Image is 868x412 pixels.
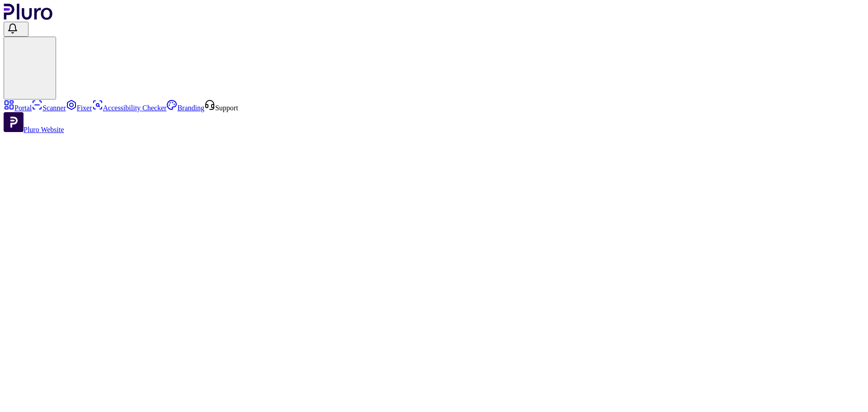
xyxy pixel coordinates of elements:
a: Portal [4,104,32,112]
a: Open Support screen [204,104,238,112]
button: Open notifications, you have 128 new notifications [4,22,28,37]
a: Fixer [66,104,92,112]
a: Branding [166,104,204,112]
a: Logo [4,14,53,21]
a: Scanner [32,104,66,112]
a: Open Pluro Website [4,126,64,133]
button: gila c [4,37,56,99]
aside: Sidebar menu [4,99,864,134]
a: Accessibility Checker [92,104,167,112]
